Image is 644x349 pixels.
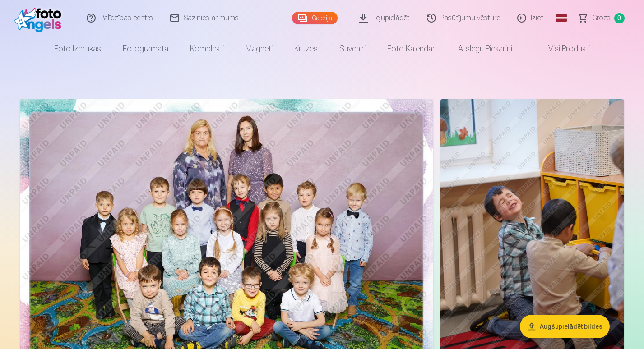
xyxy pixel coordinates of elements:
[376,36,447,61] a: Foto kalendāri
[614,13,625,23] span: 0
[447,36,523,61] a: Atslēgu piekariņi
[14,4,66,32] img: /fa1
[292,12,338,24] a: Galerija
[43,36,112,61] a: Foto izdrukas
[112,36,179,61] a: Fotogrāmata
[283,36,329,61] a: Krūzes
[520,315,610,338] button: Augšupielādēt bildes
[523,36,601,61] a: Visi produkti
[179,36,235,61] a: Komplekti
[235,36,283,61] a: Magnēti
[592,13,611,23] span: Grozs
[329,36,376,61] a: Suvenīri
